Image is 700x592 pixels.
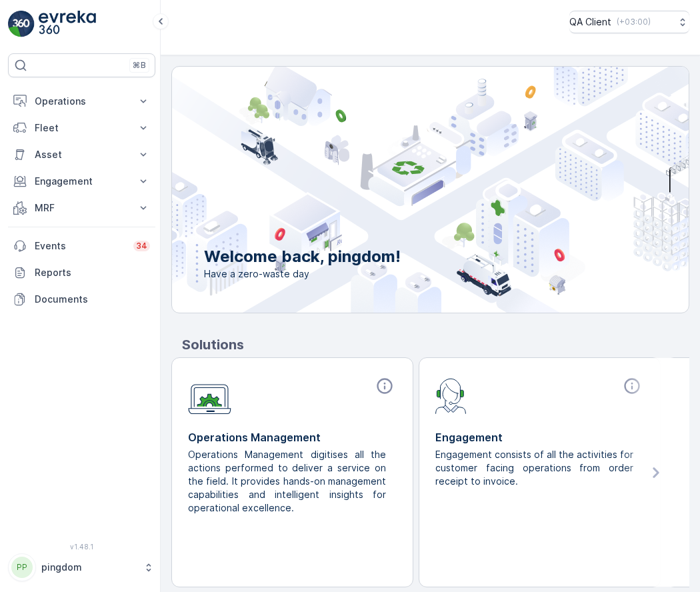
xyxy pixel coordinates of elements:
[136,241,147,251] p: 34
[8,286,155,313] a: Documents
[435,429,644,445] p: Engagement
[8,195,155,221] button: MRF
[8,141,155,168] button: Asset
[35,201,129,215] p: MRF
[41,561,137,574] p: pingdom
[35,148,129,161] p: Asset
[204,246,401,267] p: Welcome back, pingdom!
[188,448,386,515] p: Operations Management digitises all the actions performed to deliver a service on the field. It p...
[8,233,155,259] a: Events34
[8,115,155,141] button: Fleet
[112,67,689,313] img: city illustration
[435,377,467,414] img: module-icon
[8,11,35,37] img: logo
[11,557,33,578] div: PP
[35,293,150,306] p: Documents
[8,168,155,195] button: Engagement
[204,267,401,281] span: Have a zero-waste day
[617,17,651,27] p: ( +03:00 )
[8,88,155,115] button: Operations
[569,11,689,33] button: QA Client(+03:00)
[8,553,155,581] button: PPpingdom
[182,335,689,355] p: Solutions
[35,121,129,135] p: Fleet
[35,266,150,279] p: Reports
[35,175,129,188] p: Engagement
[133,60,146,71] p: ⌘B
[8,543,155,551] span: v 1.48.1
[569,15,611,29] p: QA Client
[8,259,155,286] a: Reports
[35,239,125,253] p: Events
[188,377,231,415] img: module-icon
[39,11,96,37] img: logo_light-DOdMpM7g.png
[35,95,129,108] p: Operations
[435,448,633,488] p: Engagement consists of all the activities for customer facing operations from order receipt to in...
[188,429,397,445] p: Operations Management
